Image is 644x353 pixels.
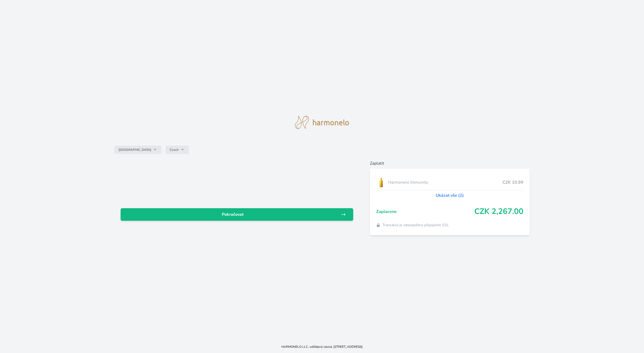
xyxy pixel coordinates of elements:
span: Harmonelo Immunity [388,179,503,186]
img: IMMUNITY_se_stinem_x-lo.jpg [376,176,386,189]
a: Pokračovat [121,208,353,221]
span: [GEOGRAPHIC_DATA] [119,148,151,152]
a: Ukázat vše (2) [436,192,464,199]
span: CZK 10.99 [503,179,523,186]
span: Transakce je zabezpečena připojením SSL [382,223,449,228]
span: CZK 2,267.00 [474,207,523,216]
span: Czech [170,148,179,152]
button: [GEOGRAPHIC_DATA] [114,146,161,154]
img: logo.svg [295,116,349,129]
button: Czech [166,146,189,154]
h6: Zaplatit [370,160,530,166]
span: Pokračovat [125,211,341,218]
span: Zaplaceno [376,208,475,215]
